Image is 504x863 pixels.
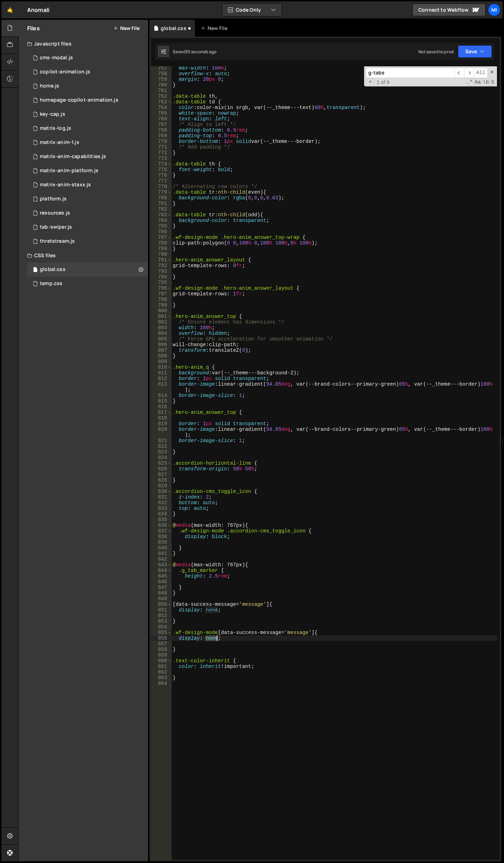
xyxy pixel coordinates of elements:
div: 860 [151,658,172,664]
div: matrix-anim-platform.js [40,168,98,174]
div: 774 [151,161,172,167]
div: 792 [151,263,172,268]
div: 15093/44053.js [27,220,148,234]
div: 834 [151,511,172,517]
div: 825 [151,460,172,466]
span: RegExp Search [466,79,473,86]
span: Search In Selection [490,79,495,86]
div: 769 [151,133,172,139]
div: 863 [151,675,172,681]
div: 776 [151,173,172,178]
div: 816 [151,404,172,410]
div: 15093/44547.js [27,164,148,178]
div: 15093/39455.css [27,262,148,277]
div: 823 [151,449,172,455]
div: 849 [151,596,172,602]
div: 758 [151,71,172,77]
div: 775 [151,167,172,173]
div: 15093/44951.js [27,93,148,107]
div: 15093/42555.js [27,234,148,248]
div: 815 [151,398,172,404]
div: 35 seconds ago [185,49,216,55]
div: 837 [151,528,172,534]
div: 766 [151,116,172,122]
div: temp.css [40,280,62,287]
div: 757 [151,65,172,71]
div: 782 [151,206,172,212]
div: 784 [151,218,172,223]
div: 763 [151,99,172,105]
div: 805 [151,336,172,342]
div: 798 [151,297,172,302]
div: 808 [151,353,172,359]
span: CaseSensitive Search [474,79,481,86]
div: 812 [151,376,172,381]
div: 771 [151,144,172,150]
span: Alt-Enter [474,68,488,78]
div: 770 [151,139,172,144]
div: 799 [151,302,172,308]
div: 826 [151,466,172,472]
div: 864 [151,681,172,686]
div: 807 [151,348,172,353]
div: 817 [151,410,172,415]
div: New File [201,25,230,32]
span: Toggle Replace mode [367,79,374,85]
div: 803 [151,325,172,331]
div: Anomali [27,6,49,14]
div: 838 [151,534,172,539]
a: Connect to Webflow [412,4,486,16]
div: key-cap.js [40,111,65,117]
div: 855 [151,630,172,635]
div: 822 [151,443,172,449]
span: ​ [454,68,464,78]
div: Saved [173,49,216,55]
a: 🤙 [1,1,19,18]
div: 853 [151,618,172,624]
div: 773 [151,156,172,161]
div: 841 [151,551,172,556]
div: 857 [151,641,172,647]
div: 862 [151,669,172,675]
div: 850 [151,602,172,607]
div: 779 [151,189,172,195]
a: Mi [488,4,500,16]
div: copilot-animation.js [40,69,90,75]
div: matris-log.js [40,125,71,132]
div: 804 [151,331,172,336]
div: global.css [161,25,186,32]
div: 819 [151,421,172,427]
div: 814 [151,393,172,398]
div: 847 [151,585,172,590]
div: 760 [151,82,172,88]
div: 821 [151,438,172,443]
div: 780 [151,195,172,201]
button: New File [113,25,140,31]
div: 831 [151,494,172,500]
div: 794 [151,274,172,280]
div: 832 [151,500,172,506]
div: 811 [151,370,172,376]
div: matrix-anim-staxx.js [40,182,91,188]
div: 762 [151,93,172,99]
div: 15093/44024.js [27,192,148,206]
div: 764 [151,105,172,110]
div: 843 [151,562,172,568]
div: 15093/43289.js [27,79,148,93]
div: 839 [151,539,172,545]
div: 813 [151,381,172,393]
div: 802 [151,319,172,325]
div: 15093/44497.js [27,150,148,164]
div: 854 [151,624,172,630]
div: 765 [151,110,172,116]
div: 759 [151,77,172,82]
div: 791 [151,257,172,263]
div: 858 [151,647,172,652]
div: 797 [151,291,172,297]
span: ​ [464,68,474,78]
div: home.js [40,83,59,89]
div: 15093/44927.js [27,65,148,79]
div: matrix-anim-1.js [40,139,79,146]
div: 777 [151,178,172,184]
div: 820 [151,427,172,438]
